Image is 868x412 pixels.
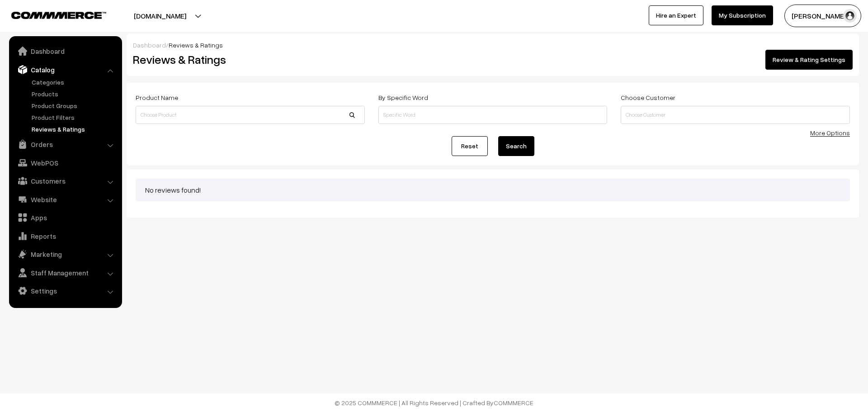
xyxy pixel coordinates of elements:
[11,283,119,299] a: Settings
[29,77,119,87] a: Categories
[11,62,119,78] a: Catalog
[498,136,534,156] button: Search
[29,124,119,134] a: Reviews & Ratings
[29,89,119,99] a: Products
[11,265,119,281] a: Staff Management
[11,209,119,226] a: Apps
[11,9,90,20] a: COMMMERCE
[11,155,119,171] a: WebPOS
[29,113,119,122] a: Product Filters
[11,246,119,262] a: Marketing
[843,9,857,23] img: user
[784,5,861,27] button: [PERSON_NAME]
[649,5,703,25] a: Hire an Expert
[452,136,488,156] a: Reset
[11,136,119,152] a: Orders
[494,399,533,407] a: COMMMERCE
[11,12,106,19] img: COMMMERCE
[621,106,850,124] input: Choose Customer
[102,5,218,27] button: [DOMAIN_NAME]
[136,93,178,102] label: Product Name
[765,50,853,70] a: Review & Rating Settings
[810,129,850,137] a: More Options
[712,5,773,25] a: My Subscription
[11,173,119,189] a: Customers
[136,106,365,124] input: Choose Product
[378,106,608,124] input: Specific Word
[11,228,119,244] a: Reports
[378,93,428,102] label: By Specific Word
[29,101,119,110] a: Product Groups
[11,43,119,59] a: Dashboard
[133,40,853,50] div: /
[11,191,119,208] a: Website
[169,41,223,49] span: Reviews & Ratings
[621,93,675,102] label: Choose Customer
[133,52,364,66] h2: Reviews & Ratings
[136,179,850,201] div: No reviews found!
[133,41,166,49] a: Dashboard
